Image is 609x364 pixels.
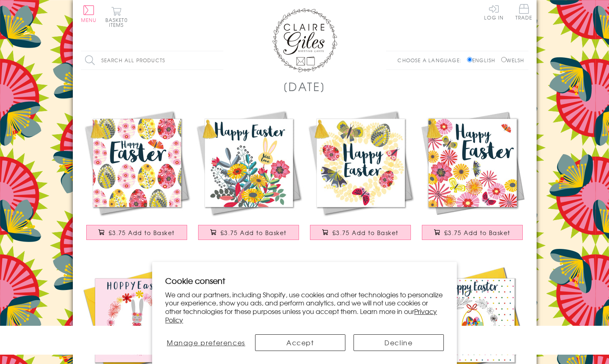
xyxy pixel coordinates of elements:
[467,57,472,62] input: English
[305,107,417,219] img: Easter Greeting Card, Butterflies & Eggs, Embellished with a colourful tassel
[397,57,465,64] p: Choose a language:
[417,107,528,248] a: Easter Card, Tumbling Flowers, Happy Easter, Embellished with a colourful tassel £3.75 Add to Basket
[86,225,187,240] button: £3.75 Add to Basket
[422,225,523,240] button: £3.75 Add to Basket
[165,290,444,324] p: We and our partners, including Shopify, use cookies and other technologies to personalize your ex...
[165,306,437,325] a: Privacy Policy
[305,107,417,248] a: Easter Greeting Card, Butterflies & Eggs, Embellished with a colourful tassel £3.75 Add to Basket
[215,51,223,70] input: Search
[81,107,193,248] a: Easter Card, Rows of Eggs, Happy Easter, Embellished with a colourful tassel £3.75 Add to Basket
[81,16,97,24] span: Menu
[444,229,511,237] span: £3.75 Add to Basket
[109,16,128,28] span: 0 items
[220,229,287,237] span: £3.75 Add to Basket
[501,57,506,62] input: Welsh
[515,4,533,22] a: Trade
[165,275,444,286] h2: Cookie consent
[167,338,245,347] span: Manage preferences
[255,334,345,351] button: Accept
[467,57,499,64] label: English
[81,107,193,219] img: Easter Card, Rows of Eggs, Happy Easter, Embellished with a colourful tassel
[283,78,326,95] h1: [DATE]
[484,4,504,20] a: Log In
[193,107,305,248] a: Easter Card, Bouquet, Happy Easter, Embellished with a colourful tassel £3.75 Add to Basket
[193,107,305,219] img: Easter Card, Bouquet, Happy Easter, Embellished with a colourful tassel
[501,57,524,64] label: Welsh
[198,225,299,240] button: £3.75 Add to Basket
[105,7,128,27] button: Basket0 items
[109,229,175,237] span: £3.75 Add to Basket
[417,107,528,219] img: Easter Card, Tumbling Flowers, Happy Easter, Embellished with a colourful tassel
[165,334,247,351] button: Manage preferences
[310,225,411,240] button: £3.75 Add to Basket
[81,5,97,22] button: Menu
[332,229,399,237] span: £3.75 Add to Basket
[515,4,533,20] span: Trade
[354,334,444,351] button: Decline
[272,8,337,72] img: Claire Giles Greetings Cards
[81,51,223,70] input: Search all products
